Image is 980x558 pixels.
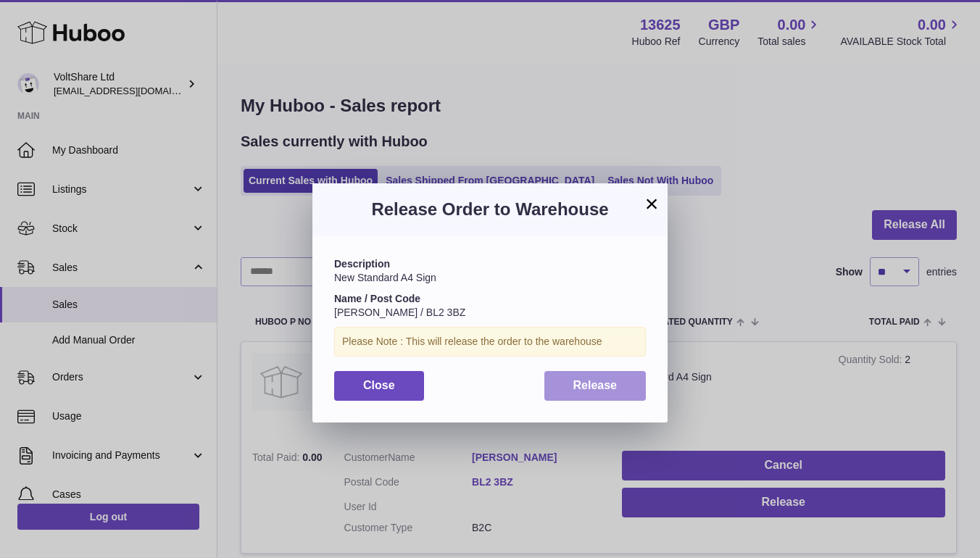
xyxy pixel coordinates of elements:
[334,371,424,401] button: Close
[334,258,390,270] strong: Description
[334,198,646,221] h3: Release Order to Warehouse
[544,371,647,401] button: Release
[334,293,420,304] strong: Name / Post Code
[334,327,646,357] div: Please Note : This will release the order to the warehouse
[334,272,436,283] span: New Standard A4 Sign
[363,379,395,391] span: Close
[334,307,465,318] span: [PERSON_NAME] / BL2 3BZ
[573,379,618,391] span: Release
[643,195,660,212] button: ×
